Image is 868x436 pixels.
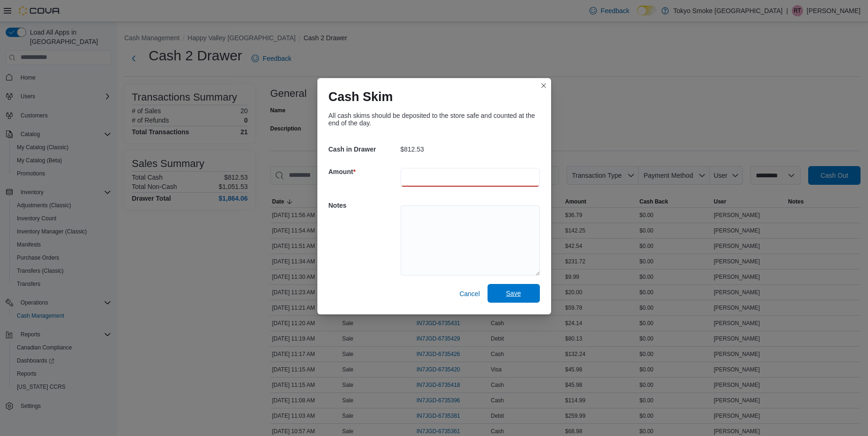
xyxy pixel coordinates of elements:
button: Cancel [456,284,484,303]
button: Save [488,284,540,303]
div: All cash skims should be deposited to the store safe and counted at the end of the day. [329,112,540,127]
span: Cancel [459,289,480,298]
h5: Cash in Drawer [329,140,399,159]
span: Save [506,289,521,298]
h5: Notes [329,196,399,215]
h5: Amount [329,162,399,181]
h1: Cash Skim [329,89,393,104]
p: $812.53 [401,145,424,153]
button: Closes this modal window [538,80,549,91]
